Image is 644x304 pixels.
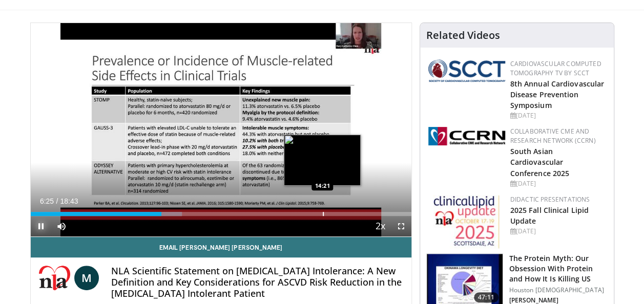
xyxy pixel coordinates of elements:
[56,197,58,205] span: /
[510,79,605,110] a: 8th Annual Cardiovascular Disease Prevention Symposium
[39,266,71,290] img: National Lipid Association
[51,216,72,236] button: Mute
[510,146,570,178] a: South Asian Cardiovascular Conference 2025
[111,266,403,299] h4: NLA Scientific Statement on [MEDICAL_DATA] Intolerance: A New Definition and Key Considerations f...
[510,227,606,236] div: [DATE]
[510,127,596,145] a: Collaborative CME and Research Network (CCRN)
[40,197,54,205] span: 6:25
[426,29,500,41] h4: Related Videos
[60,197,78,205] span: 18:43
[509,253,608,284] h3: The Protein Myth: Our Obsession With Protein and How It Is Killing US
[510,179,606,188] div: [DATE]
[474,292,498,302] span: 47:11
[428,59,505,82] img: 51a70120-4f25-49cc-93a4-67582377e75f.png.150x105_q85_autocrop_double_scale_upscale_version-0.2.png
[510,205,589,226] a: 2025 Fall Clinical Lipid Update
[370,216,391,236] button: Playback Rate
[510,59,601,77] a: Cardiovascular Computed Tomography TV by SCCT
[284,135,361,186] img: image.jpeg
[391,216,411,236] button: Fullscreen
[509,286,608,294] p: Houston [DEMOGRAPHIC_DATA]
[510,111,606,120] div: [DATE]
[31,237,411,257] a: Email [PERSON_NAME] [PERSON_NAME]
[433,195,500,249] img: d65bce67-f81a-47c5-b47d-7b8806b59ca8.jpg.150x105_q85_autocrop_double_scale_upscale_version-0.2.jpg
[31,212,411,216] div: Progress Bar
[31,23,411,237] video-js: Video Player
[31,216,51,236] button: Pause
[428,127,505,145] img: a04ee3ba-8487-4636-b0fb-5e8d268f3737.png.150x105_q85_autocrop_double_scale_upscale_version-0.2.png
[74,266,99,290] a: M
[510,195,606,204] div: Didactic Presentations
